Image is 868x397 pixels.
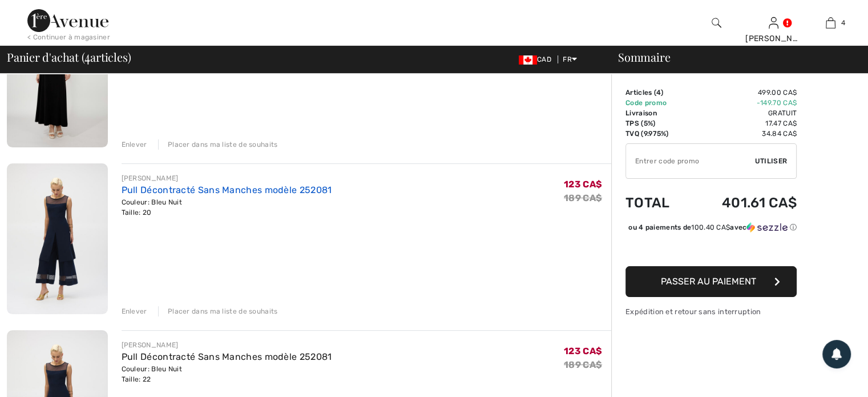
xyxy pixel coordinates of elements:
[689,129,797,139] td: 34.84 CA$
[122,364,332,384] div: Couleur: Bleu Nuit Taille: 22
[564,179,602,190] span: 123 CA$
[158,139,278,150] div: Placer dans ma liste de souhaits
[27,9,108,32] img: 1ère Avenue
[7,163,108,314] img: Pull Décontracté Sans Manches modèle 252081
[841,18,845,28] span: 4
[564,359,602,370] s: 189 CA$
[625,236,797,262] iframe: PayPal-paypal
[26,8,49,18] span: Aide
[689,118,797,129] td: 17.47 CA$
[625,306,797,317] div: Expédition et retour sans interruption
[604,51,861,63] div: Sommaire
[84,49,90,63] span: 4
[769,17,778,28] a: Se connecter
[628,222,797,232] div: ou 4 paiements de avec
[769,16,778,30] img: Mes infos
[746,222,788,232] img: Sezzle
[625,183,689,222] td: Total
[625,222,797,236] div: ou 4 paiements de100.40 CA$avecSezzle Cliquez pour en savoir plus sur Sezzle
[519,55,537,65] img: Canadian Dollar
[712,16,721,30] img: recherche
[689,98,797,108] td: -149.70 CA$
[661,276,756,287] span: Passer au paiement
[564,346,602,356] span: 123 CA$
[745,33,801,45] div: [PERSON_NAME]
[826,16,835,30] img: Mon panier
[625,129,689,139] td: TVQ (9.975%)
[122,306,147,316] div: Enlever
[122,340,332,350] div: [PERSON_NAME]
[27,32,110,42] div: < Continuer à magasiner
[689,108,797,118] td: Gratuit
[625,98,689,108] td: Code promo
[691,223,730,231] span: 100.40 CA$
[802,16,858,30] a: 4
[563,55,577,63] span: FR
[122,173,332,183] div: [PERSON_NAME]
[122,139,147,150] div: Enlever
[122,351,332,362] a: Pull Décontracté Sans Manches modèle 252081
[689,87,797,98] td: 499.00 CA$
[122,197,332,218] div: Couleur: Bleu Nuit Taille: 20
[625,266,797,297] button: Passer au paiement
[626,144,755,178] input: Code promo
[7,51,131,63] span: Panier d'achat ( articles)
[755,156,787,166] span: Utiliser
[625,118,689,129] td: TPS (5%)
[564,193,602,203] s: 189 CA$
[519,55,556,63] span: CAD
[122,185,332,195] a: Pull Décontracté Sans Manches modèle 252081
[689,183,797,222] td: 401.61 CA$
[158,306,278,316] div: Placer dans ma liste de souhaits
[625,87,689,98] td: Articles ( )
[656,89,661,97] span: 4
[625,108,689,118] td: Livraison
